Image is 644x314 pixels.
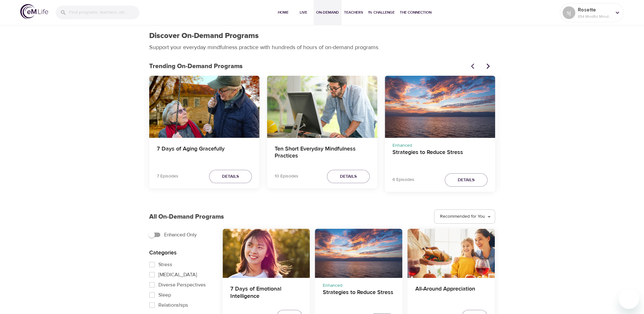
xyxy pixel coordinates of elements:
[149,31,259,41] h1: Discover On-Demand Programs
[322,283,342,288] span: Enhanced
[209,170,252,183] button: Details
[276,9,291,16] span: Home
[149,61,467,71] p: Trending On-Demand Programs
[157,173,178,180] p: 7 Episodes
[20,4,48,19] img: logo
[230,285,303,301] h4: 7 Days of Emotional Intelligence
[275,173,298,180] p: 10 Episodes
[322,289,395,304] h4: Strategies to Reduce Stress
[385,76,495,138] button: Strategies to Reduce Stress
[619,289,639,309] iframe: Button to launch messaging window
[164,231,197,239] span: Enhanced Only
[158,281,206,289] span: Diverse Perspectives
[392,176,414,183] p: 6 Episodes
[392,143,412,148] span: Enhanced
[407,229,495,278] button: All-Around Appreciation
[458,176,475,184] span: Details
[157,145,252,161] h4: 7 Days of Aging Gracefully
[158,291,171,299] span: Sleep
[149,43,387,52] p: Support your everyday mindfulness practice with hundreds of hours of on-demand programs.
[296,9,311,16] span: Live
[267,76,377,138] button: Ten Short Everyday Mindfulness Practices
[340,173,357,181] span: Details
[158,301,188,309] span: Relationships
[467,59,481,73] button: Previous items
[223,229,310,278] button: 7 Days of Emotional Intelligence
[158,271,197,279] span: [MEDICAL_DATA]
[149,76,259,138] button: 7 Days of Aging Gracefully
[563,6,575,19] div: sj
[368,9,395,16] span: 1% Challenge
[344,9,363,16] span: Teachers
[327,170,370,183] button: Details
[69,6,139,19] input: Find programs, teachers, etc...
[392,149,488,164] h4: Strategies to Reduce Stress
[316,9,339,16] span: On-Demand
[445,173,488,187] button: Details
[315,229,402,278] button: Strategies to Reduce Stress
[578,6,611,14] p: Rosette
[149,212,224,221] p: All On-Demand Programs
[481,59,495,73] button: Next items
[222,173,239,181] span: Details
[578,14,611,19] p: 854 Mindful Minutes
[149,248,213,257] p: Categories
[158,261,172,268] span: Stress
[400,9,431,16] span: The Connection
[275,145,370,161] h4: Ten Short Everyday Mindfulness Practices
[415,285,487,301] h4: All-Around Appreciation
